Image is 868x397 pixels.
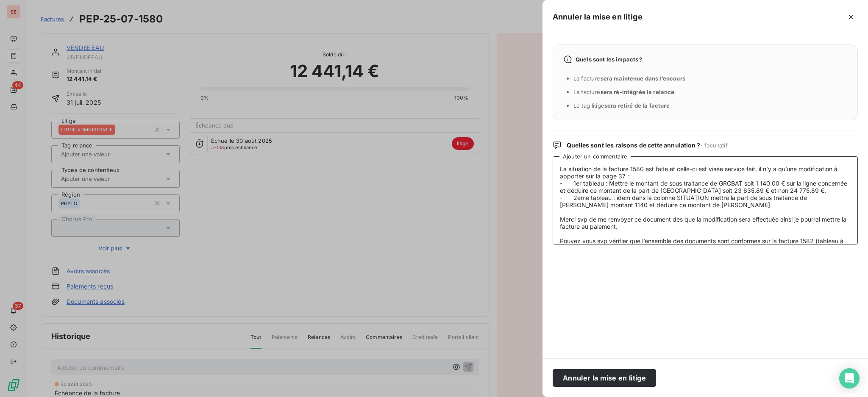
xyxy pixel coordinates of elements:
[576,56,643,63] span: Quels sont les impacts ?
[553,156,858,244] textarea: La situation de la facture 1580 est faite et celle-ci est visée service fait, il n’y a qu’une mod...
[573,89,675,95] span: La facture
[839,368,860,389] div: Open Intercom Messenger
[573,75,685,82] span: La facture
[573,102,670,109] span: Le tag litige
[601,75,685,82] span: sera maintenue dans l’encours
[567,141,728,150] span: Quelles sont les raisons de cette annulation ?
[601,89,675,95] span: sera ré-intégrée la relance
[553,369,656,387] button: Annuler la mise en litige
[553,11,643,23] h5: Annuler la mise en litige
[700,142,728,149] span: - facultatif
[604,102,670,109] span: sera retiré de la facture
